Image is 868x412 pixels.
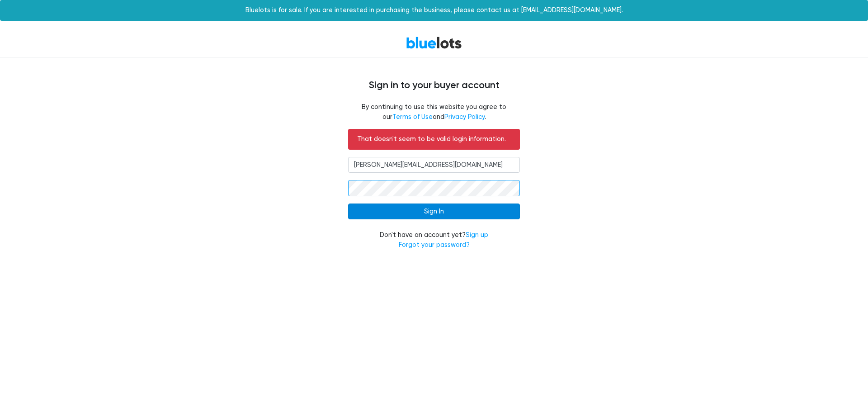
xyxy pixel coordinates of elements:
[348,204,520,220] input: Sign In
[348,230,520,250] div: Don't have an account yet?
[348,157,520,173] input: Email
[163,80,705,91] h4: Sign in to your buyer account
[399,241,470,249] a: Forgot your password?
[466,231,488,239] a: Sign up
[348,102,520,122] fieldset: By continuing to use this website you agree to our and .
[392,113,433,121] a: Terms of Use
[406,36,462,49] a: BlueLots
[357,134,511,144] p: That doesn't seem to be valid login information.
[444,113,485,121] a: Privacy Policy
